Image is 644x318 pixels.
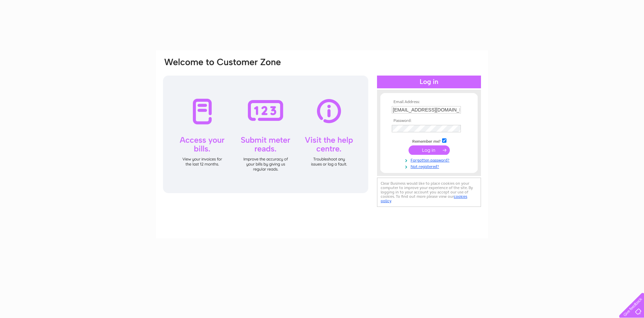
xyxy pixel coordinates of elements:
[390,100,468,104] th: Email Address:
[390,119,468,123] th: Password:
[409,145,450,155] input: Submit
[392,156,468,163] a: Forgotten password?
[390,137,468,144] td: Remember me?
[392,163,468,169] a: Not registered?
[381,194,467,203] a: cookies policy
[377,178,481,207] div: Clear Business would like to place cookies on your computer to improve your experience of the sit...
